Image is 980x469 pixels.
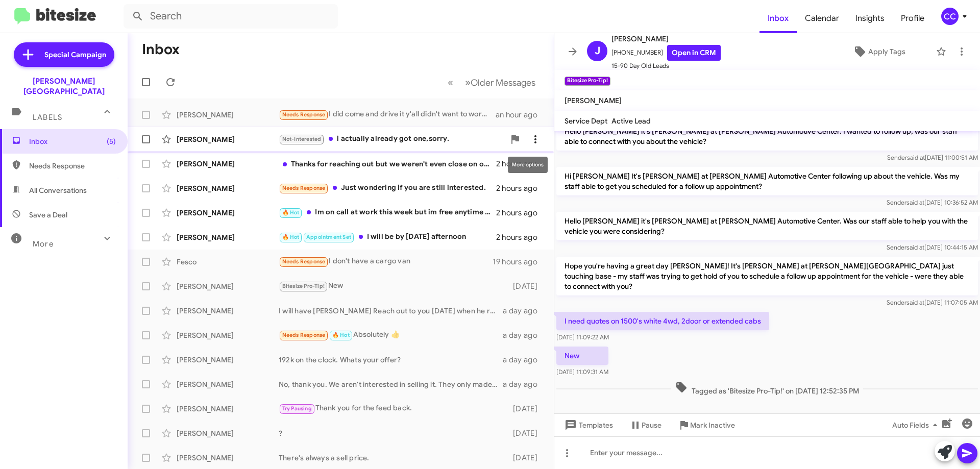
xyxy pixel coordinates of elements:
[282,234,300,240] span: 🔥 Hot
[493,257,546,267] div: 19 hours ago
[906,243,924,251] span: said at
[177,379,279,389] div: [PERSON_NAME]
[177,110,279,120] div: [PERSON_NAME]
[887,243,978,251] span: Sender [DATE] 10:44:15 AM
[282,258,326,265] span: Needs Response
[282,332,326,338] span: Needs Response
[847,4,893,33] a: Insights
[868,42,905,61] span: Apply Tags
[177,134,279,144] div: [PERSON_NAME]
[282,185,326,191] span: Needs Response
[177,428,279,438] div: [PERSON_NAME]
[465,76,471,89] span: »
[177,257,279,267] div: Fesco
[177,404,279,414] div: [PERSON_NAME]
[282,136,322,142] span: Not-Interested
[556,167,978,195] p: Hi [PERSON_NAME] It's [PERSON_NAME] at [PERSON_NAME] Automotive Center following up about the veh...
[279,231,496,243] div: I will be by [DATE] afternoon
[508,428,546,438] div: [DATE]
[29,136,116,146] span: Inbox
[562,416,613,434] span: Templates
[279,453,508,463] div: There's always a sell price.
[503,355,546,365] div: a day ago
[279,428,508,438] div: ?
[279,159,496,169] div: Thanks for reaching out but we weren't even close on our numbers so I'm going a different route.
[556,333,609,341] span: [DATE] 11:09:22 AM
[33,113,62,122] span: Labels
[797,4,847,33] a: Calendar
[282,283,325,289] span: Bitesize Pro-Tip!
[670,416,743,434] button: Mark Inactive
[496,159,546,169] div: 2 hours ago
[177,232,279,242] div: [PERSON_NAME]
[124,4,338,29] input: Search
[508,453,546,463] div: [DATE]
[177,453,279,463] div: [PERSON_NAME]
[642,416,661,434] span: Pause
[177,306,279,316] div: [PERSON_NAME]
[554,416,621,434] button: Templates
[279,379,503,389] div: No, thank you. We aren't interested in selling it. They only made 136 in this color with the 1LE ...
[565,116,607,126] span: Service Dept
[556,122,978,151] p: Hello [PERSON_NAME] it's [PERSON_NAME] at [PERSON_NAME] Automotive Center. I wanted to follow up,...
[442,72,459,93] button: Previous
[565,77,610,86] small: Bitesize Pro-Tip!
[826,42,931,61] button: Apply Tags
[667,45,721,61] a: Open in CRM
[29,210,67,220] span: Save a Deal
[508,281,546,291] div: [DATE]
[44,50,106,60] span: Special Campaign
[177,208,279,218] div: [PERSON_NAME]
[611,45,721,61] span: [PHONE_NUMBER]
[941,8,959,25] div: CC
[496,183,546,193] div: 2 hours ago
[503,330,546,340] div: a day ago
[933,8,969,25] button: CC
[503,306,546,316] div: a day ago
[282,209,300,216] span: 🔥 Hot
[884,416,949,434] button: Auto Fields
[508,157,548,173] div: More options
[142,41,180,58] h1: Inbox
[279,306,503,316] div: I will have [PERSON_NAME] Reach out to you [DATE] when he returns.
[29,185,87,195] span: All Conversations
[611,61,721,71] span: 15-90 Day Old Leads
[690,416,735,434] span: Mark Inactive
[671,381,863,396] span: Tagged as 'Bitesize Pro-Tip!' on [DATE] 12:52:35 PM
[892,416,941,434] span: Auto Fields
[887,154,978,161] span: Sender [DATE] 11:00:51 AM
[177,183,279,193] div: [PERSON_NAME]
[282,405,312,412] span: Try Pausing
[556,368,608,376] span: [DATE] 11:09:31 AM
[893,4,933,33] a: Profile
[448,76,453,89] span: «
[177,355,279,365] div: [PERSON_NAME]
[556,347,608,365] p: New
[611,33,721,45] span: [PERSON_NAME]
[306,234,351,240] span: Appointment Set
[759,4,797,33] a: Inbox
[332,332,350,338] span: 🔥 Hot
[621,416,670,434] button: Pause
[107,136,116,146] span: (5)
[279,329,503,341] div: Absolutely 👍
[33,239,54,249] span: More
[906,299,924,306] span: said at
[279,133,505,145] div: i actually already got one,sorry.
[907,154,925,161] span: said at
[471,77,535,88] span: Older Messages
[279,256,493,267] div: I don't have a cargo van
[906,199,924,206] span: said at
[887,199,978,206] span: Sender [DATE] 10:36:52 AM
[279,207,496,218] div: Im on call at work this week but im free anytime next week
[14,42,114,67] a: Special Campaign
[279,280,508,292] div: New
[279,182,496,194] div: Just wondering if you are still interested.
[177,159,279,169] div: [PERSON_NAME]
[279,403,508,414] div: Thank you for the feed back.
[556,212,978,240] p: Hello [PERSON_NAME] it's [PERSON_NAME] at [PERSON_NAME] Automotive Center. Was our staff able to ...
